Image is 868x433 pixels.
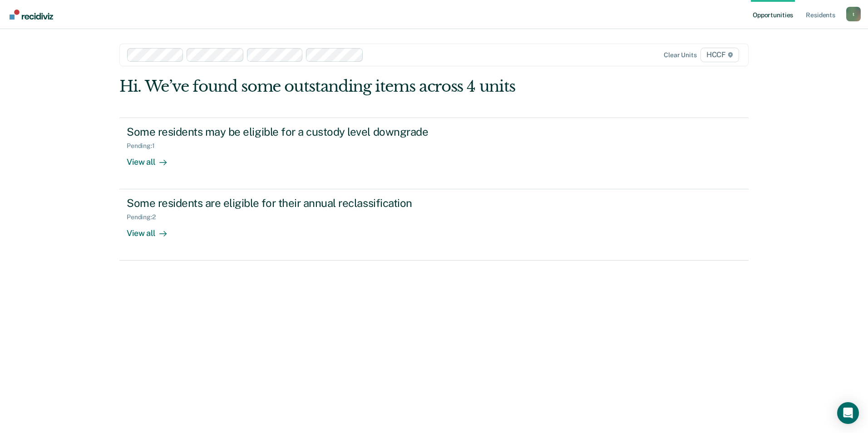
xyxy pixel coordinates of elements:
div: t [846,7,861,21]
button: Profile dropdown button [846,7,861,21]
a: Some residents may be eligible for a custody level downgradePending:1View all [119,118,749,189]
div: Pending : 2 [127,213,163,221]
div: Some residents may be eligible for a custody level downgrade [127,125,445,138]
div: Hi. We’ve found some outstanding items across 4 units [119,77,623,96]
span: HCCF [700,48,739,62]
div: View all [127,149,178,167]
div: Some residents are eligible for their annual reclassification [127,197,445,210]
div: Clear units [664,51,697,59]
img: Recidiviz [10,10,53,20]
div: Pending : 1 [127,142,162,150]
a: Some residents are eligible for their annual reclassificationPending:2View all [119,189,749,261]
div: View all [127,221,178,239]
div: Open Intercom Messenger [837,402,859,424]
